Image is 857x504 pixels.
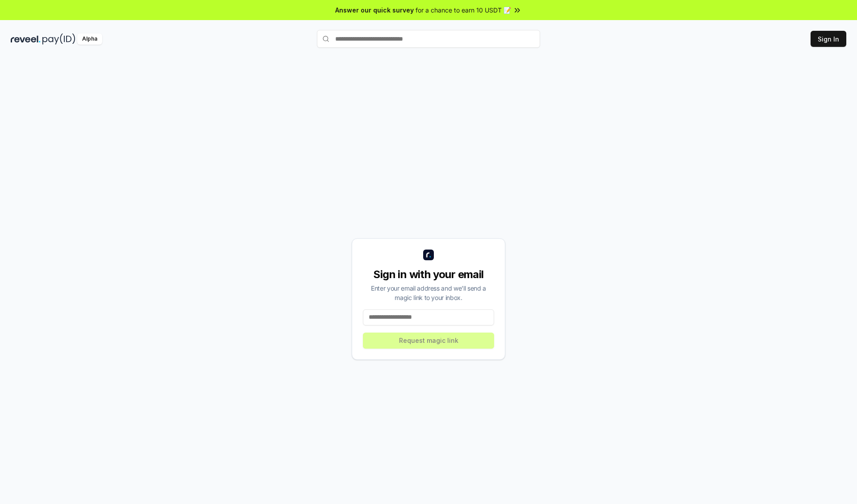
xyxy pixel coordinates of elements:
span: for a chance to earn 10 USDT 📝 [416,5,511,15]
div: Enter your email address and we’ll send a magic link to your inbox. [363,283,494,302]
div: Alpha [77,33,102,45]
div: Sign in with your email [363,267,494,282]
img: reveel_dark [11,33,41,45]
span: Answer our quick survey [335,5,414,15]
img: logo_small [423,250,434,260]
img: pay_id [42,33,75,45]
button: Sign In [811,31,846,47]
